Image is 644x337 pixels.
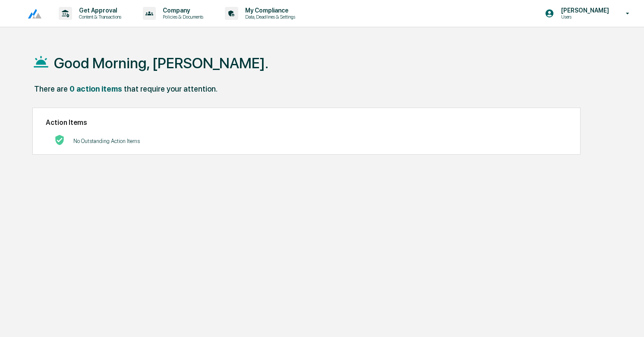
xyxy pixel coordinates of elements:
[34,84,68,93] div: There are
[72,7,126,14] p: Get Approval
[54,135,65,145] img: No Actions logo
[124,84,218,93] div: that require your attention.
[238,7,300,14] p: My Compliance
[69,84,122,93] div: 0 action items
[73,138,140,144] p: No Outstanding Action Items
[21,8,41,19] img: logo
[238,14,300,20] p: Data, Deadlines & Settings
[72,14,126,20] p: Content & Transactions
[46,118,568,127] h2: Action Items
[554,7,613,14] p: [PERSON_NAME]
[554,14,613,20] p: Users
[156,14,208,20] p: Policies & Documents
[54,54,268,72] h1: Good Morning, [PERSON_NAME].
[156,7,208,14] p: Company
